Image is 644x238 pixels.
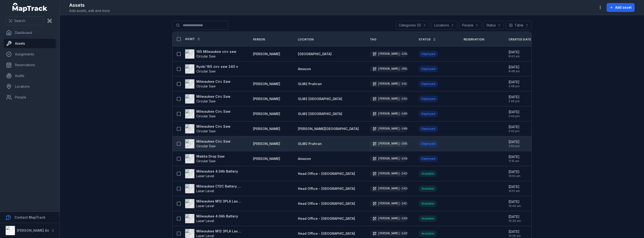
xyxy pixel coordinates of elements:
[509,69,520,73] span: 8:48 am
[196,184,242,189] strong: Milwaukee C12C Battery Charger
[509,199,521,208] time: 7/8/2025, 10:49:38 AM
[196,189,214,193] span: Laser Level
[509,159,520,163] span: 11:15 am
[509,189,520,193] span: 10:51 am
[509,229,521,238] time: 7/8/2025, 10:26:28 AM
[370,170,407,177] div: [PERSON_NAME]-1429
[298,187,355,191] span: Head Office - [GEOGRAPHIC_DATA]
[509,140,520,144] span: [DATE]
[298,201,355,206] a: Head Office - [GEOGRAPHIC_DATA]
[509,99,520,103] span: 2:46 pm
[185,154,225,163] a: Makita Drop SawCircular Saw
[185,139,231,148] a: Milwaukee Circ SawCircular Saw
[196,139,231,144] strong: Milwaukee Circ Saw
[253,141,280,146] strong: [PERSON_NAME]
[196,159,216,163] span: Circular Saw
[509,144,520,148] span: 3:50 pm
[4,60,56,70] a: Reservations
[509,95,520,103] time: 7/13/2025, 2:46:48 PM
[253,82,280,86] strong: [PERSON_NAME]
[509,219,521,223] span: 10:30 am
[298,231,355,236] a: Head Office - [GEOGRAPHIC_DATA]
[298,171,355,176] a: Head Office - [GEOGRAPHIC_DATA]
[419,141,438,147] div: Deployed
[509,204,521,208] span: 10:49 am
[370,200,407,207] div: [PERSON_NAME]-1427
[185,214,238,223] a: Milwaukee 4.0Ah BatteryLaser Level
[607,3,635,12] button: Add asset
[419,155,438,162] div: Deployed
[464,38,484,41] span: Reservation
[509,184,520,193] time: 7/8/2025, 10:51:00 AM
[483,21,504,30] button: Status
[298,67,311,71] a: Amazon
[506,21,532,30] button: Table
[196,94,231,99] strong: Milwaukee Circ Saw
[509,140,520,148] time: 7/10/2025, 3:50:37 PM
[298,67,311,71] span: Amazon
[370,51,407,57] div: [PERSON_NAME]-1292
[615,5,632,10] span: Add asset
[196,54,216,58] span: Circular Saw
[298,186,355,191] a: Head Office - [GEOGRAPHIC_DATA]
[370,96,407,102] div: [PERSON_NAME]-1410
[509,214,521,219] span: [DATE]
[509,125,520,133] time: 7/13/2025, 2:42:25 PM
[196,114,216,118] span: Circular Saw
[4,93,56,102] a: People
[370,185,407,192] div: [PERSON_NAME]-1428
[298,202,355,206] span: Head Office - [GEOGRAPHIC_DATA]
[185,109,231,119] a: Milwaukee Circ SawCircular Saw
[298,97,342,101] a: GLM2 [GEOGRAPHIC_DATA]
[509,125,520,129] span: [DATE]
[509,50,520,54] span: [DATE]
[509,54,520,58] span: 8:43 am
[185,169,238,178] a: Milwaukee 4.0Ah BatteryLaser Level
[419,38,436,41] a: Status
[509,84,520,88] span: 2:48 pm
[253,126,280,131] a: [PERSON_NAME]
[298,38,314,41] span: Location
[370,38,376,41] span: Tag
[509,129,520,133] span: 2:42 pm
[12,3,48,12] a: MapTrack
[298,52,332,56] span: [GEOGRAPHIC_DATA]
[298,82,322,86] span: GLM2 Prahran
[298,216,355,220] span: Head Office - [GEOGRAPHIC_DATA]
[509,114,520,118] span: 2:44 pm
[196,64,238,69] strong: Ryobi 185 circ saw 240 v
[298,127,359,131] span: [PERSON_NAME][GEOGRAPHIC_DATA]
[419,185,437,192] div: Available
[509,234,521,238] span: 10:26 am
[4,82,56,91] a: Locations
[196,174,214,178] span: Laser Level
[17,228,49,232] strong: [PERSON_NAME] Air
[509,184,520,189] span: [DATE]
[196,229,242,234] strong: Milwaukee M12 3PLA Laser Level
[4,50,56,59] a: Assignments
[419,96,438,102] div: Deployed
[185,37,195,41] span: Asset
[69,8,110,13] span: Add assets, edit and more.
[419,126,438,132] div: Deployed
[196,84,216,88] span: Circular Saw
[298,112,342,116] span: GLM2 [GEOGRAPHIC_DATA]
[196,49,236,54] strong: 165 Milwaukee circ saw
[459,21,482,30] button: People
[419,81,438,87] div: Deployed
[509,38,536,41] a: Created Date
[298,126,359,131] a: [PERSON_NAME][GEOGRAPHIC_DATA]
[196,204,214,208] span: Laser Level
[419,215,437,222] div: Available
[298,141,322,146] a: GLM2 Prahran
[4,71,56,80] a: Audits
[509,65,520,73] time: 7/28/2025, 8:48:11 AM
[196,219,214,223] span: Laser Level
[509,110,520,114] span: [DATE]
[370,81,407,87] div: [PERSON_NAME]-1411
[196,169,238,174] strong: Milwaukee 4.0Ah Battery
[185,49,236,59] a: 165 Milwaukee circ sawCircular Saw
[15,215,45,219] strong: Contact MapTrack
[196,129,216,133] span: Circular Saw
